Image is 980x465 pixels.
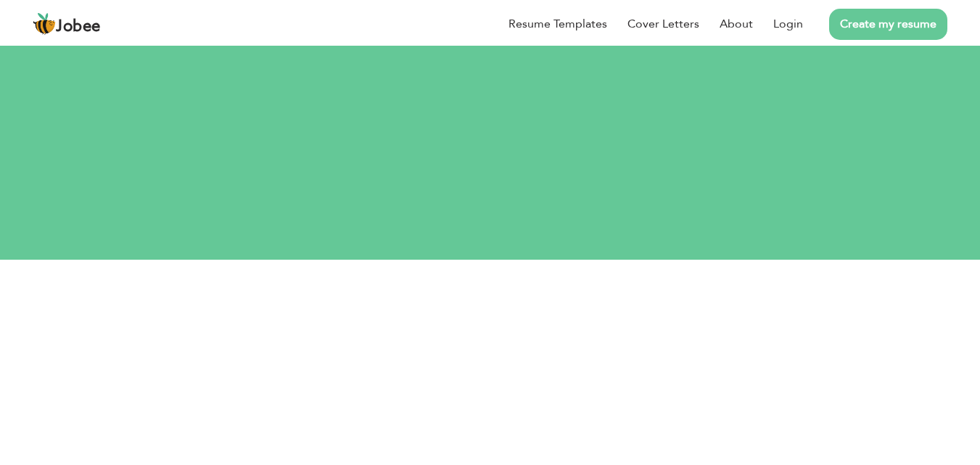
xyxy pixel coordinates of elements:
[56,19,101,35] span: Jobee
[720,15,753,33] a: About
[627,15,699,33] a: Cover Letters
[773,15,803,33] a: Login
[33,12,101,36] a: Jobee
[829,9,947,40] a: Create my resume
[508,15,607,33] a: Resume Templates
[33,12,56,36] img: jobee.io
